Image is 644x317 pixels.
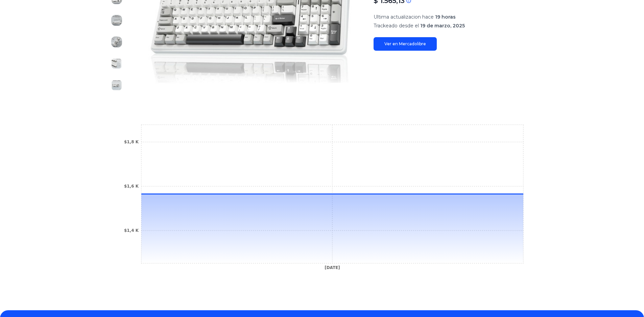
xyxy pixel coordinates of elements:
[111,58,122,69] img: Teclado Mecánico Inalámbrico Aula F99 Bluetooth 5.0/2.4ghz
[124,140,139,144] tspan: $1,8 K
[435,14,456,20] span: 19 horas
[124,184,139,189] tspan: $1,6 K
[124,228,139,233] tspan: $1,4 K
[111,80,122,91] img: Teclado Mecánico Inalámbrico Aula F99 Bluetooth 5.0/2.4ghz
[111,15,122,26] img: Teclado Mecánico Inalámbrico Aula F99 Bluetooth 5.0/2.4ghz
[374,37,437,51] a: Ver en Mercadolibre
[111,36,122,47] img: Teclado Mecánico Inalámbrico Aula F99 Bluetooth 5.0/2.4ghz
[325,265,340,270] tspan: [DATE]
[420,23,465,29] span: 19 de marzo, 2025
[374,23,419,29] span: Trackeado desde el
[374,14,434,20] span: Ultima actualizacion hace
